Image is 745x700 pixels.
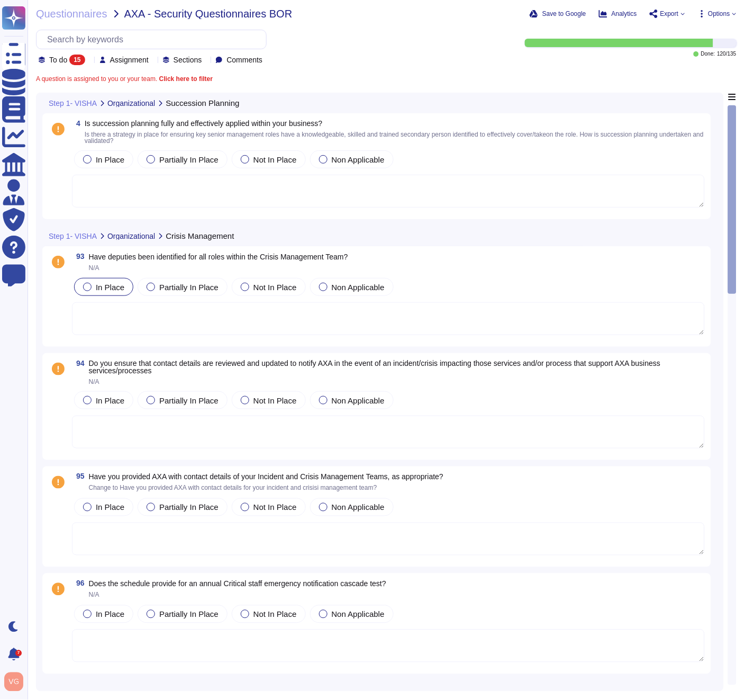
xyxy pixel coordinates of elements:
[36,8,107,19] span: Questionnaires
[85,119,323,128] span: Is succession planning fully and effectively applied within your business?
[85,131,704,145] span: Is there a strategy in place for ensuring key senior management roles have a knowledgeable, skill...
[253,610,297,619] span: Not In Place
[159,503,219,512] span: Partially In Place
[89,580,386,588] span: Does the schedule provide for an annual Critical staff emergency notification cascade test?
[530,10,586,18] button: Save to Google
[96,610,124,619] span: In Place
[89,473,444,481] span: Have you provided AXA with contact details of your Incident and Crisis Management Teams, as appro...
[717,51,737,57] span: 120 / 135
[253,396,297,405] span: Not In Place
[701,51,715,57] span: Done:
[42,30,266,49] input: Search by keywords
[49,100,97,107] span: Step 1- VISHA
[226,56,262,64] span: Comments
[89,359,661,375] span: Do you ensure that contact details are reviewed and updated to notify AXA in the event of an inci...
[332,396,385,405] span: Non Applicable
[159,610,219,619] span: Partially In Place
[124,8,293,19] span: AXA - Security Questionnaires BOR
[174,56,202,64] span: Sections
[110,56,149,64] span: Assignment
[49,232,97,240] span: Step 1- VISHA
[72,580,85,587] span: 96
[599,10,637,18] button: Analytics
[332,283,385,292] span: Non Applicable
[660,11,679,17] span: Export
[2,670,31,694] button: user
[107,100,155,107] span: Organizational
[72,473,85,480] span: 95
[253,155,297,164] span: Not In Place
[166,232,234,240] span: Crisis Management
[89,591,99,599] span: N/A
[49,56,67,64] span: To do
[96,396,124,405] span: In Place
[72,120,80,127] span: 4
[96,155,124,164] span: In Place
[253,503,297,512] span: Not In Place
[69,55,85,65] div: 15
[159,396,219,405] span: Partially In Place
[72,253,85,260] span: 93
[72,360,85,367] span: 94
[107,232,155,240] span: Organizational
[332,610,385,619] span: Non Applicable
[36,76,213,82] span: A question is assigned to you or your team.
[96,503,124,512] span: In Place
[89,253,348,261] span: Have deputies been identified for all roles within the Crisis Management Team?
[89,484,377,492] span: Change to Have you provided AXA with contact details for your incident and crisisi management team?
[159,155,219,164] span: Partially In Place
[89,264,99,272] span: N/A
[612,11,637,17] span: Analytics
[4,672,23,692] img: user
[166,99,239,107] span: Succession Planning
[332,503,385,512] span: Non Applicable
[157,75,213,83] b: Click here to filter
[708,11,730,17] span: Options
[332,155,385,164] span: Non Applicable
[89,378,99,385] span: N/A
[542,11,586,17] span: Save to Google
[253,283,297,292] span: Not In Place
[15,650,22,657] div: 7
[96,283,124,292] span: In Place
[159,283,219,292] span: Partially In Place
